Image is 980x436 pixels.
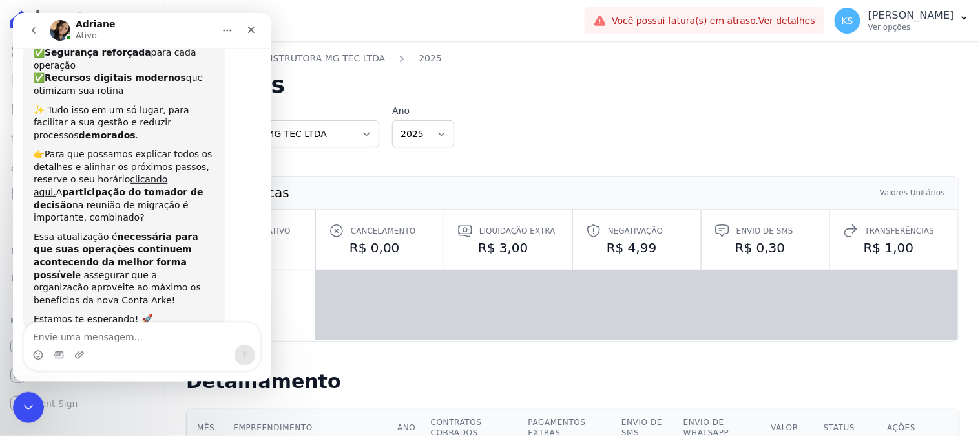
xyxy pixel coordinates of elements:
[32,34,138,45] b: Segurança reforçada
[186,104,379,118] label: Organização
[5,210,160,235] a: Transferências
[868,9,954,22] p: [PERSON_NAME]
[61,337,72,347] button: Upload do anexo
[222,332,242,353] button: Enviar uma mensagem
[843,239,945,257] dd: R$ 1,00
[865,224,934,237] span: Transferências
[714,239,817,257] dd: R$ 0,30
[10,313,154,329] div: Plataformas
[21,91,202,129] div: ✨ Tudo isso em um só lugar, para facilitar a sua gestão e reduzir processos .
[227,5,250,28] div: Fechar
[479,224,556,237] span: Liquidação extra
[21,300,202,313] div: Estamos te esperando! 🚀
[21,174,191,197] b: participação do tomador de decisão
[419,52,442,65] a: 2025
[612,14,815,28] span: Você possui fatura(s) em atraso.
[457,239,559,257] dd: R$ 3,00
[5,124,160,150] a: Lotes
[879,187,946,199] th: Valores Unitários
[5,181,160,207] a: Minha Carteira
[21,218,202,294] div: Essa atualização é e assegurar que a organização aproveite ao máximo os benefícios da nova Conta ...
[5,96,160,122] a: Parcelas
[5,153,160,179] a: Clientes
[20,337,30,347] button: Selecionador de Emoji
[13,392,44,423] iframe: Intercom live chat
[351,224,415,237] span: Cancelamento
[41,337,51,347] button: Selecionador de GIF
[392,104,454,118] label: Ano
[5,362,160,388] a: Conta Hent
[13,13,271,382] iframe: Intercom live chat
[11,310,247,332] textarea: Envie uma mensagem...
[186,73,959,96] h2: Faturas
[253,52,385,65] a: CONSTRUTORA MG TEC LTDA
[842,16,853,25] span: KS
[5,334,160,360] a: Recebíveis
[21,219,185,267] b: necessária para que suas operações continuem acontecendo da melhor forma possível
[5,238,160,264] a: Crédito
[5,267,160,292] a: Negativação
[824,3,980,39] button: KS [PERSON_NAME] Ver opções
[186,370,959,393] h2: Detalhamento
[586,239,688,257] dd: R$ 4,99
[63,16,84,29] p: Ativo
[32,60,173,70] b: Recursos digitais modernos
[21,135,202,212] div: 👉Para que possamos explicar todos os detalhes e alinhar os próximos passos, reserve o seu horário...
[329,239,431,257] dd: R$ 0,00
[202,5,227,30] button: Início
[759,16,816,26] a: Ver detalhes
[736,224,793,237] span: Envio de SMS
[186,52,959,73] nav: Breadcrumb
[5,39,160,65] a: Visão Geral
[608,224,663,237] span: Negativação
[868,22,954,32] p: Ver opções
[66,117,123,127] b: demorados
[5,67,160,93] a: Contratos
